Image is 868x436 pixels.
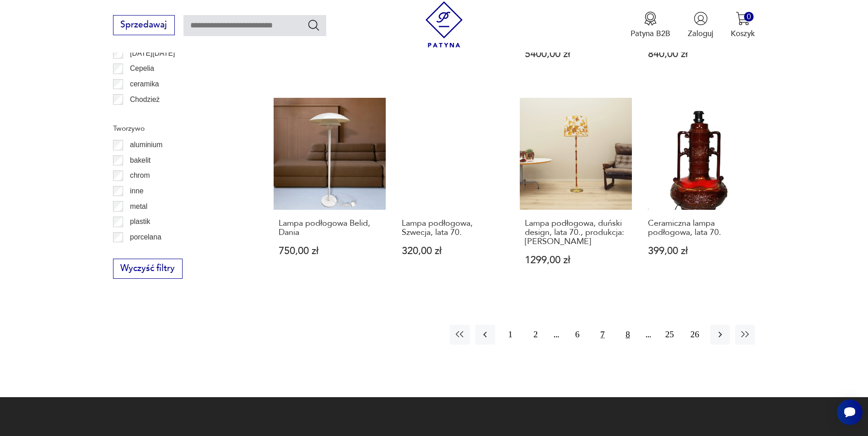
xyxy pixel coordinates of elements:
a: Ceramiczna lampa podłogowa, lata 70.Ceramiczna lampa podłogowa, lata 70.399,00 zł [643,98,755,286]
h3: Lampa podłogowa, Szwecja, lata 70. [402,219,504,238]
p: porcelit [130,246,153,258]
p: plastik [130,216,150,228]
p: 5400,00 zł [525,49,627,59]
p: 320,00 zł [402,246,504,256]
p: 750,00 zł [279,246,381,256]
button: 1 [501,325,520,345]
button: 8 [618,325,637,345]
a: Lampa podłogowa, Szwecja, lata 70.Lampa podłogowa, Szwecja, lata 70.320,00 zł [397,98,509,286]
img: Ikonka użytkownika [694,11,708,26]
p: metal [130,201,147,213]
div: 0 [744,12,754,21]
p: inne [130,185,143,197]
button: Patyna B2B [631,11,670,39]
button: 6 [567,325,587,345]
p: aluminium [130,139,162,151]
button: 26 [685,325,705,345]
button: Szukaj [307,18,320,32]
p: Patyna B2B [631,28,670,39]
button: Zaloguj [688,11,713,39]
p: chrom [130,170,150,181]
button: 7 [593,325,612,345]
button: Wyczyść filtry [113,259,183,279]
p: Zaloguj [688,28,713,39]
p: bakelit [130,154,151,166]
a: Lampa podłogowa, duński design, lata 70., produkcja: DaniaLampa podłogowa, duński design, lata 70... [520,98,632,286]
p: [DATE][DATE] [130,48,175,59]
img: Patyna - sklep z meblami i dekoracjami vintage [421,1,467,48]
p: Koszyk [731,28,755,39]
p: Tworzywo [113,122,248,134]
button: 2 [526,325,545,345]
p: Cepelia [130,63,154,74]
img: Ikona koszyka [736,11,750,26]
h3: Lampa podłogowa Belid, Dania [279,219,381,238]
button: 0Koszyk [731,11,755,39]
button: 25 [660,325,679,345]
p: porcelana [130,231,162,243]
a: Lampa podłogowa Belid, DaniaLampa podłogowa Belid, Dania750,00 zł [274,98,386,286]
h3: Lampa podłogowa, duński design, lata 70., produkcja: [PERSON_NAME] [525,219,627,247]
a: Sprzedawaj [113,22,175,29]
p: 399,00 zł [648,246,750,256]
p: 1299,00 zł [525,255,627,265]
button: Sprzedawaj [113,15,175,35]
p: Chodzież [130,94,160,106]
p: 840,00 zł [648,49,750,59]
a: Ikona medaluPatyna B2B [631,11,670,39]
iframe: Smartsupp widget button [837,399,863,425]
p: Ćmielów [130,109,157,121]
p: ceramika [130,78,159,90]
h3: Ceramiczna lampa podłogowa, lata 70. [648,219,750,238]
img: Ikona medalu [643,11,658,26]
